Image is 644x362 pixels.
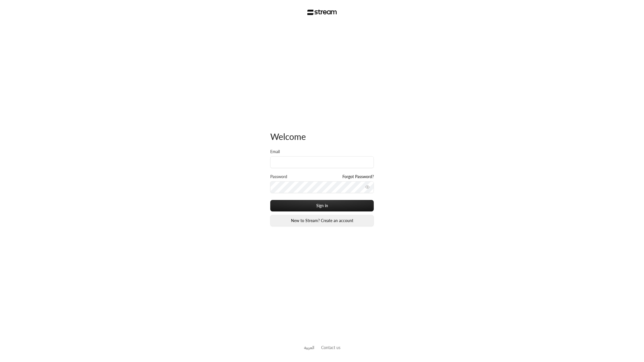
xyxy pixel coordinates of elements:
a: العربية [304,342,314,353]
button: Sign in [270,200,374,211]
a: Contact us [321,345,340,350]
button: toggle password visibility [363,182,372,192]
button: Contact us [321,344,340,351]
span: Welcome [270,131,306,142]
label: Email [270,149,280,155]
a: Forgot Password? [342,174,374,180]
img: Stream Logo [307,9,337,15]
label: Password [270,174,287,180]
a: New to Stream? Create an account [270,215,374,226]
